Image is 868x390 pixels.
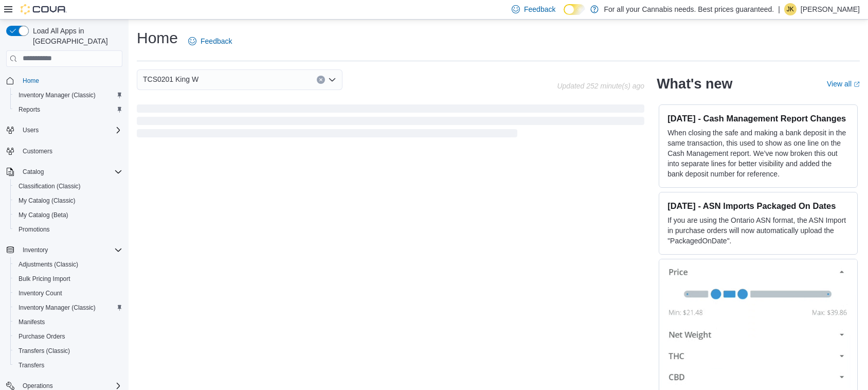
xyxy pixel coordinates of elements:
[564,4,585,15] input: Dark Mode
[2,73,126,88] button: Home
[854,81,860,87] svg: External link
[2,165,126,179] button: Catalog
[19,304,96,312] span: Inventory Manager (Classic)
[23,168,44,176] span: Catalog
[143,73,198,85] span: TCS0201 King W
[10,344,126,358] button: Transfers (Classic)
[14,330,122,343] span: Purchase Orders
[19,318,45,326] span: Manifests
[14,223,54,236] a: Promotions
[14,302,100,314] a: Inventory Manager (Classic)
[14,287,66,299] a: Inventory Count
[29,26,122,46] span: Load All Apps in [GEOGRAPHIC_DATA]
[14,287,122,299] span: Inventory Count
[19,289,62,297] span: Inventory Count
[14,180,122,192] span: Classification (Classic)
[2,144,126,158] button: Customers
[14,330,69,343] a: Purchase Orders
[21,4,67,14] img: Cova
[19,145,122,157] span: Customers
[137,28,178,48] h1: Home
[317,76,325,84] button: Clear input
[787,3,794,15] span: JK
[14,273,122,285] span: Bulk Pricing Import
[564,15,564,15] span: Dark Mode
[14,180,85,192] a: Classification (Classic)
[10,358,126,373] button: Transfers
[14,345,74,357] a: Transfers (Classic)
[23,382,53,390] span: Operations
[14,258,122,271] span: Adjustments (Classic)
[14,359,122,371] span: Transfers
[19,124,122,136] span: Users
[557,82,644,90] p: Updated 252 minute(s) ago
[14,273,75,285] a: Bulk Pricing Import
[10,329,126,344] button: Purchase Orders
[14,359,48,371] a: Transfers
[137,107,644,139] span: Loading
[19,260,78,269] span: Adjustments (Classic)
[14,258,82,271] a: Adjustments (Classic)
[19,361,44,369] span: Transfers
[784,3,797,15] div: Jennifer Kinzie
[14,103,44,116] a: Reports
[10,208,126,222] button: My Catalog (Beta)
[2,123,126,137] button: Users
[19,74,122,87] span: Home
[19,275,70,283] span: Bulk Pricing Import
[23,77,39,85] span: Home
[19,166,122,178] span: Catalog
[19,332,65,341] span: Purchase Orders
[14,89,122,101] span: Inventory Manager (Classic)
[667,215,849,246] p: If you are using the Ontario ASN format, the ASN Import in purchase orders will now automatically...
[19,145,57,157] a: Customers
[2,243,126,257] button: Inventory
[10,286,126,300] button: Inventory Count
[23,246,48,254] span: Inventory
[19,197,76,205] span: My Catalog (Classic)
[801,3,860,15] p: [PERSON_NAME]
[14,345,122,357] span: Transfers (Classic)
[10,315,126,329] button: Manifests
[184,31,236,51] a: Feedback
[14,316,122,328] span: Manifests
[19,166,48,178] button: Catalog
[10,102,126,117] button: Reports
[19,75,43,87] a: Home
[10,300,126,315] button: Inventory Manager (Classic)
[778,3,780,15] p: |
[201,36,232,46] span: Feedback
[14,194,122,207] span: My Catalog (Classic)
[19,225,50,234] span: Promotions
[328,76,336,84] button: Open list of options
[19,105,40,114] span: Reports
[667,113,849,123] h3: [DATE] - Cash Management Report Changes
[14,223,122,236] span: Promotions
[667,201,849,211] h3: [DATE] - ASN Imports Packaged On Dates
[19,347,70,355] span: Transfers (Classic)
[10,257,126,272] button: Adjustments (Classic)
[19,91,96,99] span: Inventory Manager (Classic)
[14,209,73,221] a: My Catalog (Beta)
[19,211,68,219] span: My Catalog (Beta)
[10,179,126,193] button: Classification (Classic)
[657,76,732,92] h2: What's new
[10,193,126,208] button: My Catalog (Classic)
[23,126,39,134] span: Users
[14,194,80,207] a: My Catalog (Classic)
[10,88,126,102] button: Inventory Manager (Classic)
[667,128,849,179] p: When closing the safe and making a bank deposit in the same transaction, this used to show as one...
[827,80,860,88] a: View allExternal link
[524,4,555,14] span: Feedback
[10,272,126,286] button: Bulk Pricing Import
[19,244,52,256] button: Inventory
[14,316,49,328] a: Manifests
[14,209,122,221] span: My Catalog (Beta)
[19,244,122,256] span: Inventory
[10,222,126,237] button: Promotions
[23,147,52,155] span: Customers
[19,124,43,136] button: Users
[14,103,122,116] span: Reports
[604,3,774,15] p: For all your Cannabis needs. Best prices guaranteed.
[14,302,122,314] span: Inventory Manager (Classic)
